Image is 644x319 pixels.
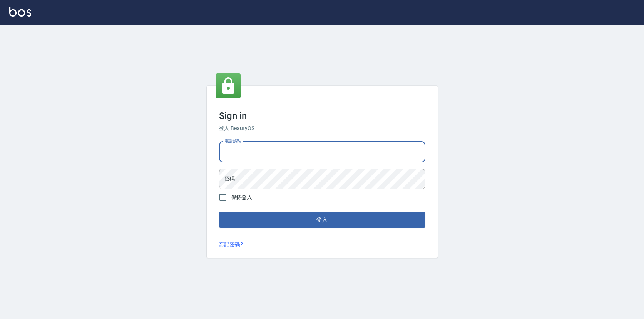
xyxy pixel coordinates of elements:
img: Logo [9,7,31,17]
h3: Sign in [219,110,425,121]
h6: 登入 BeautyOS [219,124,425,132]
button: 登入 [219,212,425,228]
span: 保持登入 [231,194,253,202]
a: 忘記密碼? [219,241,243,249]
label: 電話號碼 [224,138,241,144]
